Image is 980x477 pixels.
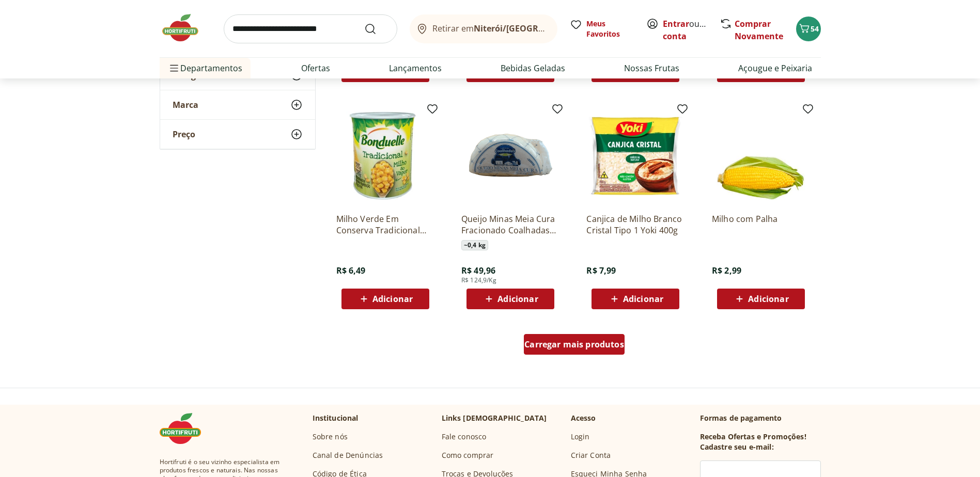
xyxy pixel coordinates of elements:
[663,18,709,42] span: ou
[410,14,557,43] button: Retirar emNiterói/[GEOGRAPHIC_DATA]
[700,442,774,452] h3: Cadastre seu e-mail:
[586,19,634,39] span: Meus Favoritos
[313,432,348,442] a: Sobre nós
[712,107,810,205] img: Milho com Palha
[712,265,741,276] span: R$ 2,99
[364,23,389,35] button: Submit Search
[524,340,624,348] span: Carregar mais produtos
[570,19,634,39] a: Meus Favoritos
[571,432,590,442] a: Login
[738,62,812,74] a: Açougue e Peixaria
[336,213,434,236] a: Milho Verde Em Conserva Tradicional Bonduelle Lata 170G
[735,18,783,42] a: Comprar Novamente
[168,56,180,81] button: Menu
[571,413,596,423] p: Acesso
[432,24,547,33] span: Retirar em
[748,295,788,303] span: Adicionar
[466,289,554,309] button: Adicionar
[461,276,496,284] span: R$ 124,9/Kg
[389,62,442,74] a: Lançamentos
[663,18,689,29] a: Entrar
[224,14,397,43] input: search
[372,295,413,303] span: Adicionar
[461,213,559,236] a: Queijo Minas Meia Cura Fracionado Coalhadas Kg
[442,432,487,442] a: Fale conosco
[586,107,685,205] img: Canjica de Milho Branco Cristal Tipo 1 Yoki 400g
[442,413,547,423] p: Links [DEMOGRAPHIC_DATA]
[301,62,330,74] a: Ofertas
[571,450,611,460] a: Criar Conta
[586,265,616,276] span: R$ 7,99
[501,62,565,74] a: Bebidas Geladas
[796,17,821,41] button: Carrinho
[173,129,195,139] span: Preço
[712,213,810,236] a: Milho com Palha
[586,213,685,236] a: Canjica de Milho Branco Cristal Tipo 1 Yoki 400g
[700,432,806,442] h3: Receba Ofertas e Promoções!
[461,265,495,276] span: R$ 49,96
[497,295,538,303] span: Adicionar
[160,90,315,119] button: Marca
[461,107,559,205] img: Queijo Minas Meia Cura Fracionado Coalhadas Kg
[336,107,434,205] img: Milho Verde Em Conserva Tradicional Bonduelle Lata 170G
[341,289,429,309] button: Adicionar
[313,413,359,423] p: Institucional
[160,413,211,444] img: Hortifruti
[592,289,679,309] button: Adicionar
[336,265,366,276] span: R$ 6,49
[700,413,821,423] p: Formas de pagamento
[442,450,494,460] a: Como comprar
[168,56,242,81] span: Departamentos
[663,18,720,42] a: Criar conta
[160,12,211,43] img: Hortifruti
[461,240,488,250] span: ~ 0,4 kg
[624,62,679,74] a: Nossas Frutas
[811,24,819,34] span: 54
[717,289,805,309] button: Adicionar
[173,100,198,110] span: Marca
[524,334,625,359] a: Carregar mais produtos
[160,120,315,149] button: Preço
[474,23,592,34] b: Niterói/[GEOGRAPHIC_DATA]
[623,295,663,303] span: Adicionar
[313,450,383,460] a: Canal de Denúncias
